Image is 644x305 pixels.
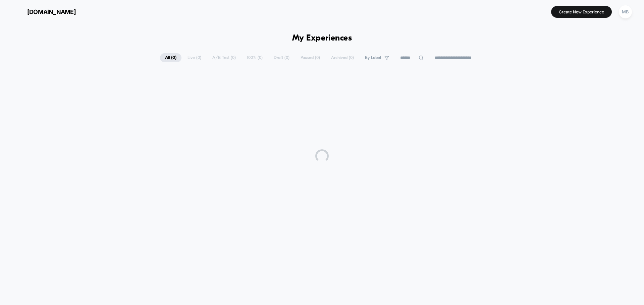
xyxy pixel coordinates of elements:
button: Create New Experience [551,6,612,18]
div: MB [619,5,632,18]
span: [DOMAIN_NAME] [27,8,76,15]
span: All ( 0 ) [160,53,181,62]
span: By Label [365,55,381,60]
button: MB [617,5,634,19]
h1: My Experiences [292,33,352,43]
button: [DOMAIN_NAME] [10,6,78,17]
